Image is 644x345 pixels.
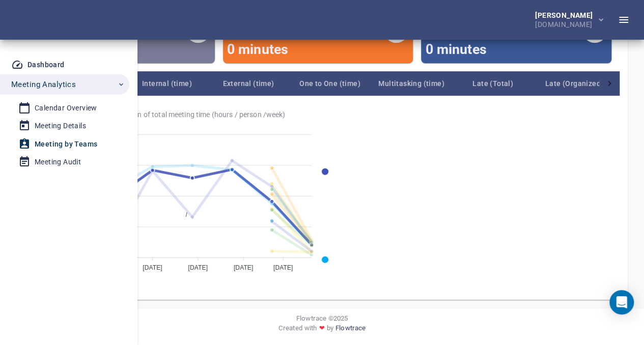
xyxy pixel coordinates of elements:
div: Dashboard [27,59,65,71]
button: Toggle Sidebar [611,8,636,32]
span: Late (Total) [452,77,534,90]
div: [DOMAIN_NAME] [535,19,597,28]
a: Flowtrace [335,323,366,337]
span: Multitasking (time) [371,77,452,90]
span: 0 minutes [227,41,288,57]
tspan: [DATE] [234,264,254,271]
span: by [327,323,333,337]
tspan: [DATE] [273,264,293,271]
div: Calendar Overview [35,102,97,114]
div: Team breakdown [45,71,599,96]
span: ❤ [317,323,326,333]
span: 0 minutes [425,41,486,57]
div: [PERSON_NAME] [535,12,597,19]
span: / [178,211,187,218]
tspan: [DATE] [143,264,162,271]
span: Flowtrace © 2025 [296,313,348,323]
tspan: [DATE] [188,264,208,271]
span: External (time) [208,77,289,90]
div: Meeting Audit [35,156,81,168]
span: Meeting Analytics [11,78,76,91]
span: Internal (time) [126,77,208,90]
div: Created with [8,323,636,337]
button: [PERSON_NAME][DOMAIN_NAME] [519,9,611,31]
div: Open Intercom Messenger [609,290,634,314]
div: Meeting Details [35,120,86,132]
span: Late (Organized) [534,77,615,90]
span: Here you see team breakdown of total meeting time (hours / person / week ) [45,110,607,119]
span: One to One (time) [289,77,371,90]
div: Meeting by Teams [35,138,97,151]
